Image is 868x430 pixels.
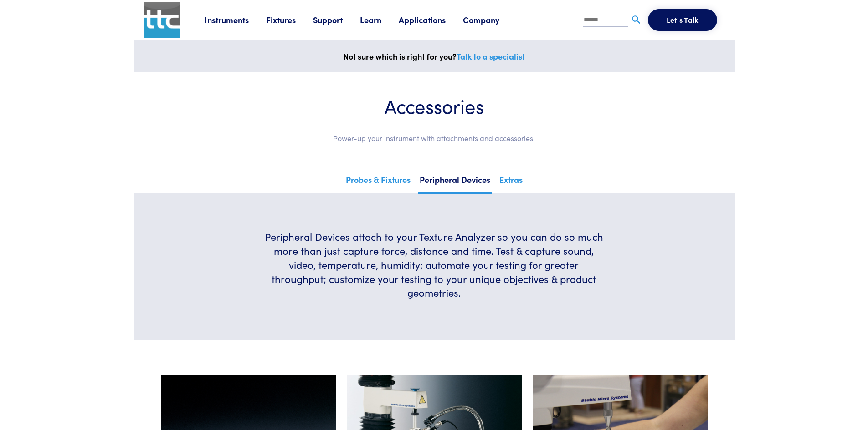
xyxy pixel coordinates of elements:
a: Probes & Fixtures [344,172,412,192]
a: Peripheral Devices [418,172,492,194]
p: Not sure which is right for you? [139,50,729,63]
h6: Peripheral Devices attach to your Texture Analyzer so you can do so much more than just capture f... [263,230,605,300]
a: Support [313,14,360,25]
a: Instruments [205,14,266,25]
a: Fixtures [266,14,313,25]
a: Learn [360,14,399,25]
a: Company [463,14,517,25]
a: Talk to a specialist [457,51,525,62]
img: ttc_logo_1x1_v1.0.png [144,2,180,38]
h1: Accessories [161,94,708,118]
a: Extras [498,172,524,192]
button: Let's Talk [648,9,717,31]
a: Applications [399,14,463,25]
p: Power-up your instrument with attachments and accessories. [161,132,708,144]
